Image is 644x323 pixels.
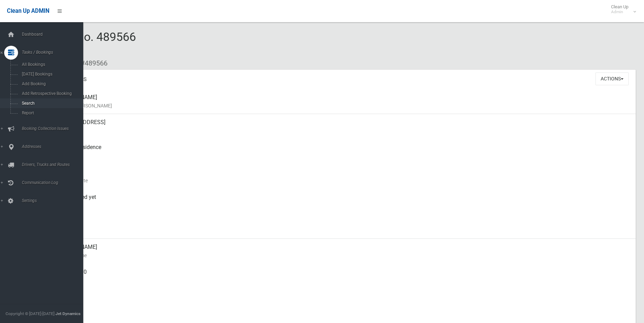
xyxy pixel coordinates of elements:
[608,4,635,15] span: Clean Up
[20,144,88,149] span: Addresses
[20,50,88,55] span: Tasks / Bookings
[76,57,108,70] li: #489566
[20,81,83,86] span: Add Booking
[55,289,630,314] div: None given
[55,89,630,114] div: [PERSON_NAME]
[55,201,630,210] small: Collected At
[55,301,630,309] small: Landline
[7,8,49,14] span: Clean Up ADMIN
[31,30,136,57] span: Booking No. 489566
[6,311,54,316] span: Copyright © [DATE]-[DATE]
[55,276,630,285] small: Mobile
[20,111,83,115] span: Report
[20,91,83,96] span: Add Retrospective Booking
[55,151,630,160] small: Pickup Point
[55,311,80,316] strong: Jet Dynamics
[55,126,630,135] small: Address
[55,226,630,235] small: Zone
[55,189,630,214] div: Not collected yet
[55,139,630,164] div: Front of Residence
[20,180,88,185] span: Communication Log
[55,102,630,110] small: Name of [PERSON_NAME]
[595,72,629,85] button: Actions
[20,162,88,167] span: Drivers, Trucks and Routes
[20,198,88,203] span: Settings
[20,72,83,77] span: [DATE] Bookings
[55,114,630,139] div: [STREET_ADDRESS]
[20,126,88,131] span: Booking Collection Issues
[611,9,628,15] small: Admin
[55,176,630,185] small: Collection Date
[55,214,630,239] div: [DATE]
[55,251,630,260] small: Contact Name
[20,32,88,37] span: Dashboard
[20,101,83,106] span: Search
[55,264,630,289] div: 0424463130
[20,62,83,67] span: All Bookings
[55,164,630,189] div: [DATE]
[55,239,630,264] div: [PERSON_NAME]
